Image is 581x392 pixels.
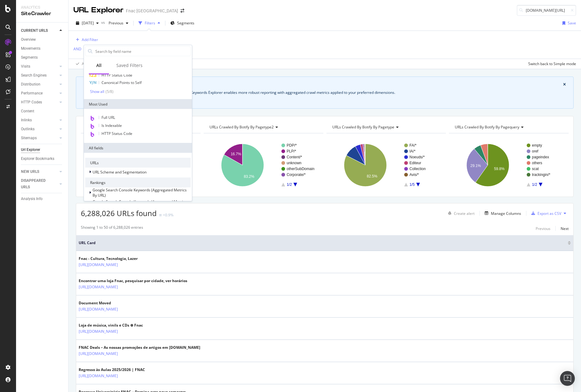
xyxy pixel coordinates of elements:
[95,47,190,56] input: Search by field name
[21,36,36,43] div: Overview
[159,214,162,216] img: Equal
[21,90,58,97] a: Performance
[85,158,191,168] div: URLs
[482,210,521,217] button: Manage Columns
[101,20,106,25] span: vs
[93,169,147,175] span: URL Scheme and Segmentation
[79,373,118,379] a: [URL][DOMAIN_NAME]
[21,99,42,106] div: HTTP Codes
[106,18,131,28] button: Previous
[21,126,35,132] div: Outlinks
[84,99,192,109] div: Most Used
[76,77,574,109] div: info banner
[536,226,550,231] div: Previous
[81,138,199,192] svg: A chart.
[21,90,43,97] div: Performance
[136,18,163,28] button: Filters
[532,182,537,187] text: 1/2
[84,90,566,95] div: While the Site Explorer provides crawl metrics by URL, the RealKeywords Explorer enables more rob...
[537,211,561,216] div: Export as CSV
[79,300,145,306] div: Document Moved
[21,108,34,115] div: Content
[181,9,184,13] div: arrow-right-arrow-left
[79,367,145,373] div: Regresso às Aulas 2025/2026 | FNAC
[526,59,576,69] button: Switch back to Simple mode
[21,147,64,153] a: Url Explorer
[104,89,114,94] div: ( 5 / 8 )
[21,72,58,79] a: Search Engines
[90,82,563,87] div: Crawl metrics are now in the RealKeywords Explorer
[116,62,143,69] div: Saved Filters
[85,177,191,187] div: Rankings
[326,138,445,192] svg: A chart.
[102,131,132,136] span: HTTP Status Code
[90,90,104,94] div: Show all
[21,156,54,162] div: Explorer Bookmarks
[79,328,118,335] a: [URL][DOMAIN_NAME]
[82,20,94,26] span: 2025 Sep. 30th
[73,59,91,69] button: Apply
[21,63,58,70] a: Visits
[21,117,32,123] div: Inlinks
[96,62,102,69] div: All
[21,54,64,61] a: Segments
[21,81,40,88] div: Distribution
[21,27,48,34] div: CURRENT URLS
[409,182,415,187] text: 1/5
[168,18,197,28] button: Segments
[287,155,302,159] text: Content/*
[230,152,241,156] text: 16.7%
[79,256,145,261] div: Fnac - Cultura, Tecnologia, Lazer
[532,173,550,177] text: trackingin/*
[102,80,142,85] span: Canonical Points to Self
[21,196,64,202] a: Analysis Info
[560,371,575,386] div: Open Intercom Messenger
[106,20,123,26] span: Previous
[73,5,123,15] div: URL Explorer
[21,99,58,106] a: HTTP Codes
[287,167,314,171] text: otherSubDomain
[79,323,145,328] div: Loja de música, vinils e CDs ⊛ Fnac
[21,156,64,162] a: Explorer Bookmarks
[532,167,539,171] text: scat
[21,177,52,190] div: DISAPPEARED URLS
[532,143,542,148] text: empty
[21,72,47,79] div: Search Engines
[454,211,475,216] div: Create alert
[471,164,481,168] text: 29.1%
[21,117,58,123] a: Inlinks
[568,20,576,26] div: Save
[21,45,64,52] a: Movements
[21,108,64,115] a: Content
[21,147,40,153] div: Url Explorer
[331,122,441,132] h4: URLs Crawled By Botify By pagetype
[455,124,519,130] span: URLs Crawled By Botify By pagequery
[93,199,187,210] span: Google Search Console Keywords (Aggregated Metrics By URL and Country)
[21,81,58,88] a: Distribution
[367,174,377,178] text: 82.5%
[82,61,91,66] div: Apply
[73,46,81,52] div: AND
[73,36,98,44] button: Add Filter
[244,174,254,179] text: 83.2%
[93,187,187,198] span: Google Search Console Keywords (Aggregated Metrics By URL)
[287,182,292,187] text: 1/2
[532,149,538,153] text: oref
[21,10,63,17] div: SiteCrawler
[494,167,504,171] text: 59.8%
[21,135,58,141] a: Sitemaps
[79,306,118,312] a: [URL][DOMAIN_NAME]
[21,169,39,175] div: NEW URLS
[21,135,37,141] div: Sitemaps
[409,161,421,165] text: Editeur
[102,123,122,128] span: Is Indexable
[517,5,576,16] input: Find a URL
[79,345,200,350] div: FNAC Deals – As nossas promoções de artigos em [DOMAIN_NAME]
[21,169,58,175] a: NEW URLS
[163,212,173,218] div: +0.9%
[449,138,567,192] svg: A chart.
[81,208,157,218] span: 6,288,026 URLs found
